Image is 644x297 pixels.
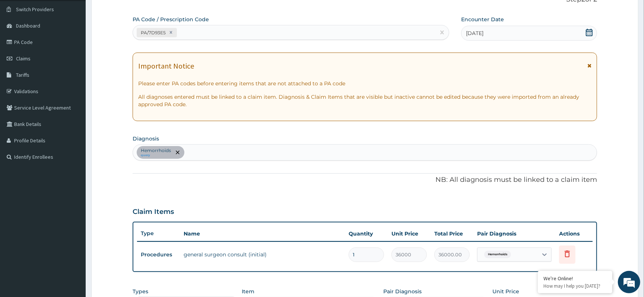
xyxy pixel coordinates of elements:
[139,28,167,37] div: PA/7D93E5
[466,29,483,37] span: [DATE]
[388,226,431,241] th: Unit Price
[16,22,40,29] span: Dashboard
[133,16,209,23] label: PA Code / Prescription Code
[138,62,194,70] h1: Important Notice
[484,251,511,258] span: Hemorrhoids
[461,16,504,23] label: Encounter Date
[141,148,171,154] p: Hemorrhoids
[473,226,555,241] th: Pair Diagnosis
[492,288,519,295] label: Unit Price
[543,275,607,282] div: We're Online!
[345,226,388,241] th: Quantity
[555,226,593,241] th: Actions
[383,288,422,295] label: Pair Diagnosis
[180,226,345,241] th: Name
[174,149,181,156] span: remove selection option
[122,4,140,22] div: Minimize live chat window
[4,203,142,230] textarea: Type your message and hit 'Enter'
[137,248,180,262] td: Procedures
[16,72,29,78] span: Tariffs
[141,154,171,157] small: query
[180,247,345,262] td: general surgeon consult (initial)
[133,175,597,185] p: NB: All diagnosis must be linked to a claim item
[242,288,254,295] label: Item
[133,135,159,142] label: Diagnosis
[137,227,180,240] th: Type
[16,6,54,13] span: Switch Providers
[14,37,30,56] img: d_794563401_company_1708531726252_794563401
[43,94,103,169] span: We're online!
[431,226,473,241] th: Total Price
[16,55,31,62] span: Claims
[543,283,607,289] p: How may I help you today?
[138,80,591,87] p: Please enter PA codes before entering items that are not attached to a PA code
[133,288,148,295] label: Types
[39,42,125,51] div: Chat with us now
[133,208,174,216] h3: Claim Items
[138,93,591,108] p: All diagnoses entered must be linked to a claim item. Diagnosis & Claim Items that are visible bu...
